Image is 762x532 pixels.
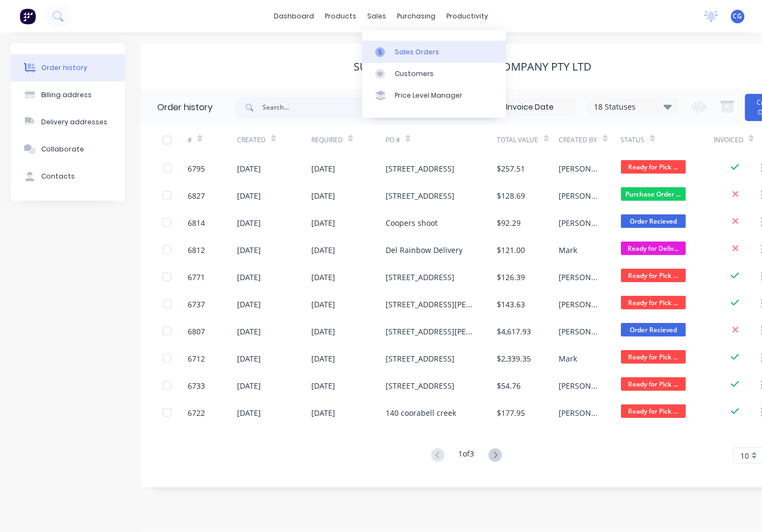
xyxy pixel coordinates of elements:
div: [DATE] [237,353,261,364]
div: Del Rainbow Delivery [386,244,463,256]
div: [DATE] [237,299,261,310]
div: # [188,125,237,155]
span: 10 [740,450,749,461]
div: [DATE] [311,353,335,364]
div: [DATE] [237,244,261,256]
span: Ready for Pick ... [621,404,686,418]
div: 6737 [188,299,205,310]
div: $177.95 [497,407,526,419]
div: [DATE] [311,271,335,283]
div: [DATE] [311,163,335,174]
button: Billing address [11,81,125,109]
div: 18 Statuses [587,101,678,113]
div: [PERSON_NAME] [559,326,599,337]
a: dashboard [268,8,319,24]
div: [PERSON_NAME] [559,217,599,229]
div: [PERSON_NAME] [559,380,599,391]
div: $92.29 [497,217,521,229]
div: [DATE] [237,163,261,174]
div: $54.76 [497,380,521,391]
span: Ready for Pick ... [621,350,686,364]
div: 6814 [188,217,205,229]
div: 140 coorabell creek [386,407,456,419]
div: 6712 [188,353,205,364]
div: [PERSON_NAME] [559,407,599,419]
div: [DATE] [237,217,261,229]
div: Required [311,135,343,145]
div: [PERSON_NAME] [559,299,599,310]
div: [STREET_ADDRESS] [386,353,454,364]
div: [DATE] [311,326,335,337]
div: 6807 [188,326,205,337]
div: 6771 [188,271,205,283]
a: Customers [362,63,506,85]
div: Created By [559,125,621,155]
div: [STREET_ADDRESS] [386,271,454,283]
div: 6722 [188,407,205,419]
div: Billing address [41,90,92,100]
span: Ready for Pick ... [621,377,686,391]
span: Ready for Pick ... [621,296,686,309]
span: Purchase Order ... [621,187,686,201]
div: [DATE] [237,380,261,391]
div: # [188,135,192,145]
div: [DATE] [311,380,335,391]
div: Delivery addresses [41,117,107,127]
div: [PERSON_NAME] [559,271,599,283]
div: 6733 [188,380,205,391]
div: Total Value [497,135,539,145]
div: Coopers shoot [386,217,438,229]
div: $121.00 [497,244,526,256]
div: $2,339.35 [497,353,532,364]
div: PO # [386,125,497,155]
a: Sales Orders [362,41,506,62]
div: [DATE] [237,271,261,283]
div: [DATE] [311,299,335,310]
a: Price Level Manager [362,85,506,106]
img: Factory [20,8,36,24]
div: [DATE] [311,407,335,419]
div: [DATE] [237,190,261,201]
span: Ready for Pick ... [621,269,686,282]
div: [DATE] [237,407,261,419]
span: CG [733,11,742,21]
div: [DATE] [237,326,261,337]
div: $257.51 [497,163,526,174]
div: Superior Metal Roofing Company Pty Ltd [354,60,592,73]
div: [STREET_ADDRESS] [386,380,454,391]
div: [DATE] [311,217,335,229]
div: Order history [157,101,213,114]
div: $143.63 [497,299,526,310]
div: $126.39 [497,271,526,283]
div: 6827 [188,190,205,201]
div: Mark [559,353,578,364]
button: Collaborate [11,136,125,163]
div: Order history [41,63,87,73]
div: Status [621,125,714,155]
div: productivity [441,8,494,24]
div: Price Level Manager [395,91,463,100]
button: Order history [11,54,125,81]
div: products [319,8,362,24]
div: Customers [395,69,434,79]
div: Created [237,135,266,145]
div: $128.69 [497,190,526,201]
button: Contacts [11,163,125,190]
div: [STREET_ADDRESS][PERSON_NAME] [386,299,476,310]
div: $4,617.93 [497,326,532,337]
div: [STREET_ADDRESS][PERSON_NAME] [386,326,476,337]
div: [PERSON_NAME] [559,190,599,201]
div: Sales Orders [395,47,439,57]
span: Order Recieved [621,214,686,228]
span: Ready for Deliv... [621,242,686,255]
div: Contacts [41,172,75,181]
div: [PERSON_NAME] [559,163,599,174]
div: Status [621,135,645,145]
input: Search... [262,97,370,118]
div: Created By [559,135,598,145]
div: Mark [559,244,578,256]
div: PO # [386,135,400,145]
div: [DATE] [311,244,335,256]
div: purchasing [392,8,441,24]
input: Invoice Date [484,99,575,116]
